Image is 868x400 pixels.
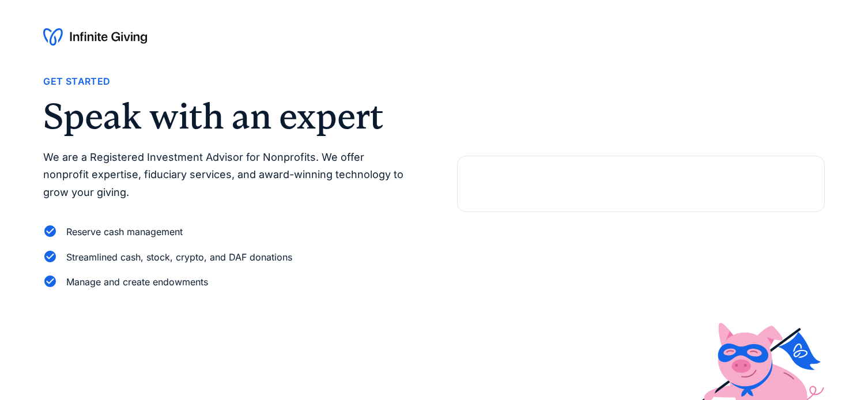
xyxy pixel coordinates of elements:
p: We are a Registered Investment Advisor for Nonprofits. We offer nonprofit expertise, fiduciary se... [43,149,411,202]
div: Get Started [43,74,110,89]
div: Reserve cash management [66,224,183,240]
div: Streamlined cash, stock, crypto, and DAF donations [66,250,292,265]
div: Manage and create endowments [66,274,208,290]
h2: Speak with an expert [43,99,411,134]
